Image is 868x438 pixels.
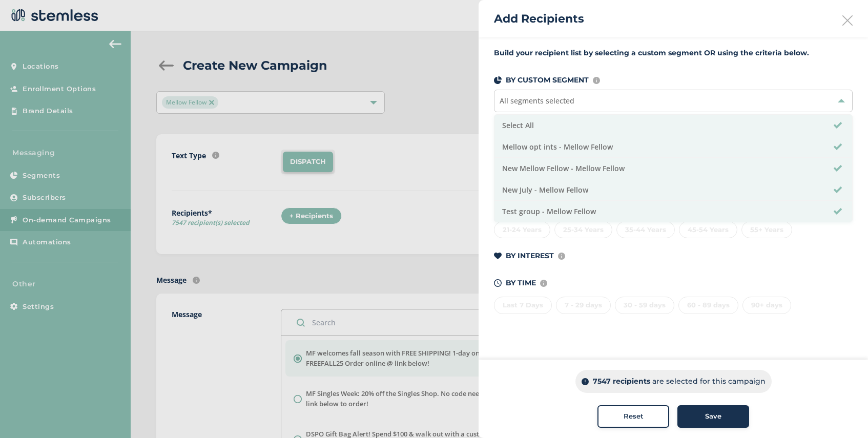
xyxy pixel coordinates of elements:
[494,10,584,27] h2: Add Recipients
[494,48,853,58] label: Build your recipient list by selecting a custom segment OR using the criteria below.
[494,115,852,136] li: Select All
[582,378,589,385] img: icon-info-dark-48f6c5f3.svg
[506,278,536,288] p: BY TIME
[494,201,852,222] li: Test group - Mellow Fellow
[558,253,565,260] img: icon-info-236977d2.svg
[494,76,502,84] img: icon-segments-dark-074adb27.svg
[506,251,554,261] p: BY INTEREST
[500,96,574,106] span: All segments selected
[597,405,669,428] button: Reset
[705,411,721,422] span: Save
[540,280,547,287] img: icon-info-236977d2.svg
[494,179,852,201] li: New July - Mellow Fellow
[506,75,589,86] p: BY CUSTOM SEGMENT
[817,389,868,438] iframe: Chat Widget
[494,158,852,179] li: New Mellow Fellow - Mellow Fellow
[494,136,852,158] li: Mellow opt ints - Mellow Fellow
[593,77,600,84] img: icon-info-236977d2.svg
[593,376,650,387] p: 7547 recipients
[652,376,766,387] p: are selected for this campaign
[624,411,644,422] span: Reset
[494,279,502,287] img: icon-time-dark-e6b1183b.svg
[677,405,749,428] button: Save
[494,253,502,260] img: icon-heart-dark-29e6356f.svg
